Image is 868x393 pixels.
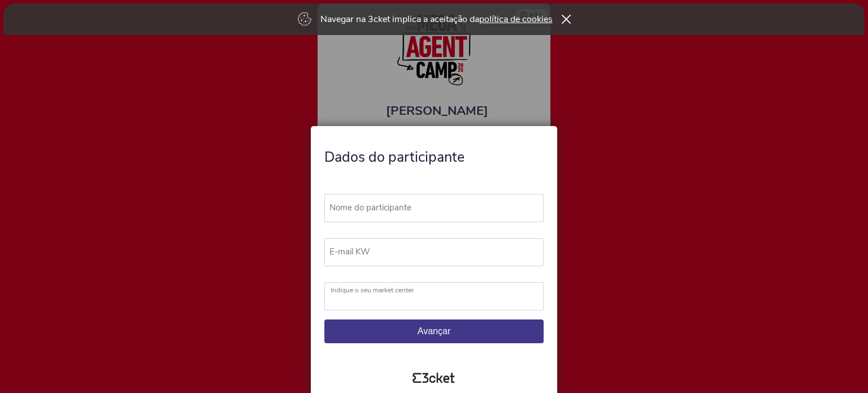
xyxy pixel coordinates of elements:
[324,319,544,343] button: Avançar
[324,148,544,167] h4: Dados do participante
[330,282,550,298] label: Indique o seu market center
[418,326,450,336] span: Avançar
[324,238,554,266] label: E-mail KW
[479,13,553,25] a: política de cookies
[324,194,554,222] label: Nome do participante
[320,13,553,25] p: Navegar na 3cket implica a aceitação da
